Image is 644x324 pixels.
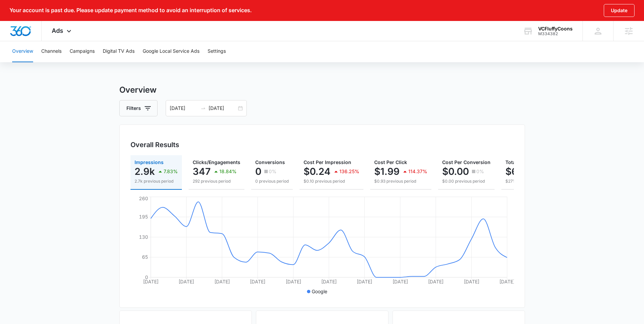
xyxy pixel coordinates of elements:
input: End date [209,105,237,112]
p: Google [312,288,327,295]
button: Channels [41,41,62,62]
p: 292 previous period [193,178,240,184]
div: Ads [42,21,83,41]
button: Update [604,4,635,17]
p: 0 previous period [255,178,289,184]
button: Digital TV Ads [103,41,135,62]
tspan: [DATE] [357,279,372,284]
span: Ads [52,27,63,34]
p: $1.99 [374,166,400,177]
tspan: [DATE] [143,279,159,284]
tspan: [DATE] [250,279,265,284]
p: 7.83% [164,169,178,174]
p: 114.37% [408,169,427,174]
button: Filters [119,100,158,116]
button: Settings [208,41,226,62]
span: to [200,106,206,111]
tspan: [DATE] [321,279,337,284]
tspan: 130 [139,234,148,240]
p: $0.93 previous period [374,178,427,184]
div: v 4.0.25 [19,11,33,16]
img: tab_keywords_by_traffic_grey.svg [67,39,73,45]
p: $0.10 previous period [304,178,359,184]
span: Conversions [255,159,285,165]
p: 2.7k previous period [135,178,178,184]
img: logo_orange.svg [11,11,16,16]
button: Campaigns [70,41,95,62]
p: Your account is past due. Please update payment method to avoid an interruption of services. [9,7,252,14]
p: 18.84% [219,169,237,174]
p: 136.25% [339,169,359,174]
div: Keywords by Traffic [75,40,114,44]
h3: Overview [119,84,525,96]
img: tab_domain_overview_orange.svg [18,39,24,45]
div: Domain: [DOMAIN_NAME] [18,18,74,23]
tspan: [DATE] [285,279,301,284]
p: 347 [193,166,211,177]
input: Start date [170,105,198,112]
img: website_grey.svg [11,18,16,23]
tspan: [DATE] [178,279,194,284]
tspan: [DATE] [428,279,444,284]
button: Overview [12,41,33,62]
div: account name [538,26,573,31]
p: $0.00 [442,166,469,177]
p: 0 [255,166,261,177]
p: $271.01 previous period [505,178,572,184]
p: 0% [269,169,277,174]
span: Clicks/Engagements [193,159,240,165]
p: $690.38 [505,166,544,177]
span: Total Spend [505,159,533,165]
span: Cost Per Impression [304,159,351,165]
tspan: [DATE] [499,279,515,284]
tspan: [DATE] [214,279,230,284]
div: Domain Overview [26,40,61,44]
tspan: [DATE] [463,279,479,284]
span: swap-right [200,106,206,111]
button: Google Local Service Ads [143,41,199,62]
p: 0% [476,169,484,174]
span: Cost Per Conversion [442,159,491,165]
h3: Overall Results [130,140,179,150]
tspan: 65 [142,254,148,260]
span: Cost Per Click [374,159,407,165]
p: 2.9k [135,166,155,177]
p: $0.24 [304,166,331,177]
div: account id [538,31,573,36]
p: $0.00 previous period [442,178,491,184]
tspan: 260 [139,195,148,201]
tspan: 0 [145,274,148,280]
tspan: 195 [139,214,148,219]
span: Impressions [135,159,164,165]
tspan: [DATE] [392,279,408,284]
